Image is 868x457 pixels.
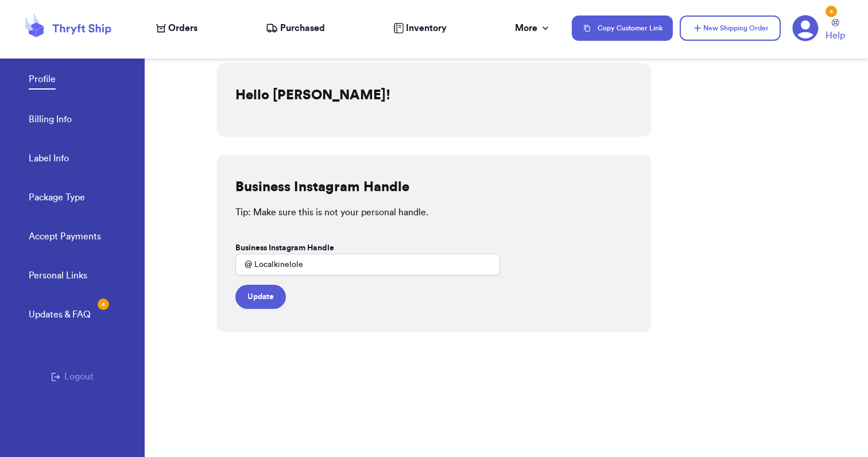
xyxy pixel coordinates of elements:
[280,21,325,35] span: Purchased
[235,285,286,309] button: Update
[29,308,91,322] div: Updates & FAQ
[156,21,197,35] a: Orders
[572,16,673,41] button: Copy Customer Link
[406,21,447,35] span: Inventory
[29,191,85,207] a: Package Type
[29,72,56,90] a: Profile
[680,16,781,41] button: New Shipping Order
[235,206,633,219] p: Tip: Make sure this is not your personal handle.
[266,21,325,35] a: Purchased
[29,230,101,246] a: Accept Payments
[235,254,252,276] div: @
[235,86,390,104] h2: Hello [PERSON_NAME]!
[235,242,334,254] label: Business Instagram Handle
[826,29,845,42] span: Help
[792,15,819,41] a: 4
[515,21,551,35] div: More
[393,21,447,35] a: Inventory
[826,6,837,17] div: 4
[29,308,91,324] a: Updates & FAQ4
[29,152,69,168] a: Label Info
[235,178,409,196] h2: Business Instagram Handle
[29,113,72,129] a: Billing Info
[51,370,94,384] button: Logout
[168,21,197,35] span: Orders
[29,269,87,285] a: Personal Links
[826,19,845,42] a: Help
[98,299,109,310] div: 4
